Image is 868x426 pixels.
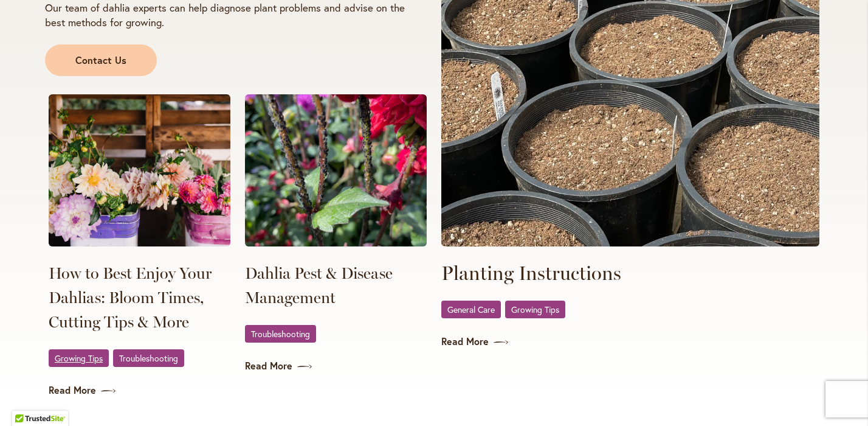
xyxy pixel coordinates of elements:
[75,54,126,68] span: Contact Us
[245,94,427,246] img: DAHLIAS - APHIDS
[113,349,184,367] a: Troubleshooting
[49,94,230,246] img: SID - DAHLIAS - BUCKETS
[251,330,310,338] span: Troubleshooting
[45,1,406,30] p: Our team of dahlia experts can help diagnose plant problems and advise on the best methods for gr...
[441,300,819,320] div: ,
[49,349,109,367] a: Growing Tips
[441,335,819,349] a: Read More
[49,261,230,334] a: How to Best Enjoy Your Dahlias: Bloom Times, Cutting Tips & More
[511,306,559,313] span: Growing Tips
[441,261,621,285] a: Planting Instructions
[441,301,501,318] a: General Care
[245,359,427,373] a: Read More
[245,325,316,343] a: Troubleshooting
[245,261,427,310] a: Dahlia Pest & Disease Management
[119,354,178,362] span: Troubleshooting
[505,301,565,318] a: Growing Tips
[447,306,495,313] span: General Care
[45,44,157,76] a: Contact Us
[55,354,103,362] span: Growing Tips
[49,349,230,369] div: ,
